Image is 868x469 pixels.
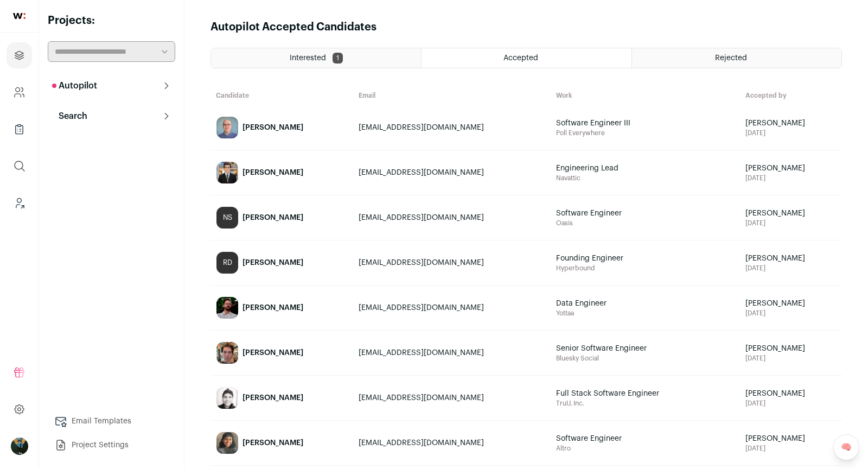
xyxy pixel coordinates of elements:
div: [EMAIL_ADDRESS][DOMAIN_NAME] [359,122,545,133]
span: [PERSON_NAME] [745,118,837,129]
span: [DATE] [745,129,837,137]
h2: Projects: [48,13,175,28]
a: [PERSON_NAME] [211,376,353,420]
span: [DATE] [745,354,837,363]
a: Projects [7,42,32,68]
th: Candidate [210,86,353,105]
div: [PERSON_NAME] [242,257,303,268]
img: 95d6ddae393b263cbb727be935ae246cbb524aa707bf6d41d38247322f705b3b [216,387,238,409]
span: [PERSON_NAME] [745,298,837,309]
span: Data Engineer [556,298,686,309]
span: Hyperbound [556,264,735,272]
div: NS [216,207,238,229]
div: [PERSON_NAME] [242,167,303,178]
a: Project Settings [48,434,175,456]
img: b8d602ccfbe2dc2634a3a305faa5fd988ce53fe92a227782e357e5a973582b7d.jpg [216,297,238,319]
a: RD [PERSON_NAME] [211,241,353,284]
span: [DATE] [745,444,837,453]
p: Search [52,110,87,123]
img: a4a8575714d47f6b42ff3dc9bb5c8c7773ca7938015905c271a2adadbad2ffa0.jpg [216,117,238,138]
a: 🧠 [833,434,859,460]
p: Autopilot [52,79,97,92]
a: Rejected [632,48,841,68]
span: Yottaa [556,309,735,318]
span: Senior Software Engineer [556,343,686,354]
div: [EMAIL_ADDRESS][DOMAIN_NAME] [359,347,545,358]
span: [DATE] [745,219,837,227]
a: Leads (Backoffice) [7,190,32,216]
a: [PERSON_NAME] [211,331,353,375]
a: Email Templates [48,410,175,432]
button: Open dropdown [11,438,28,455]
span: [PERSON_NAME] [745,253,837,264]
span: Software Engineer [556,208,686,219]
div: [PERSON_NAME] [242,212,303,223]
div: [EMAIL_ADDRESS][DOMAIN_NAME] [359,167,545,178]
div: [PERSON_NAME] [242,347,303,358]
div: [PERSON_NAME] [242,122,303,133]
a: [PERSON_NAME] [211,286,353,329]
span: [DATE] [745,399,837,408]
img: wellfound-shorthand-0d5821cbd27db2630d0214b213865d53afaa358527fdda9d0ea32b1df1b89c2c.svg [13,13,25,19]
th: Email [353,86,550,105]
h1: Autopilot Accepted Candidates [210,20,376,35]
span: Bluesky Social [556,354,735,363]
div: [EMAIL_ADDRESS][DOMAIN_NAME] [359,257,545,268]
div: [EMAIL_ADDRESS][DOMAIN_NAME] [359,302,545,313]
div: RD [216,252,238,274]
a: [PERSON_NAME] [211,421,353,465]
div: [PERSON_NAME] [242,302,303,313]
img: f751a64c60c51a958c0c1212c8911d92f8b5b21c1da794648c91556c3e71836e.jpg [216,162,238,183]
span: Altro [556,444,735,453]
span: [PERSON_NAME] [745,343,837,354]
span: Oasis [556,219,735,227]
span: Engineering Lead [556,163,686,174]
span: [PERSON_NAME] [745,208,837,219]
span: Software Engineer [556,433,686,444]
span: Founding Engineer [556,253,686,264]
a: [PERSON_NAME] [211,151,353,194]
span: Navattic [556,174,735,182]
span: Poll Everywhere [556,129,735,137]
div: [EMAIL_ADDRESS][DOMAIN_NAME] [359,438,545,448]
button: Search [48,105,175,127]
span: [DATE] [745,174,837,182]
span: [PERSON_NAME] [745,388,837,399]
span: 1 [333,53,343,64]
img: 12031951-medium_jpg [11,438,28,455]
span: Software Engineer III [556,118,686,129]
a: Interested 1 [211,48,421,68]
span: [PERSON_NAME] [745,433,837,444]
th: Accepted by [740,86,842,105]
a: Company and ATS Settings [7,79,32,105]
a: Company Lists [7,116,32,142]
span: [DATE] [745,264,837,272]
span: [DATE] [745,309,837,318]
span: TruU, Inc. [556,399,735,408]
img: 4682f7f10d9ab020e79c53ecb90d9d671c77ba92fc0e5dfa17e5059646c46dd8.jpg [216,432,238,454]
div: [EMAIL_ADDRESS][DOMAIN_NAME] [359,392,545,403]
div: [EMAIL_ADDRESS][DOMAIN_NAME] [359,212,545,223]
span: [PERSON_NAME] [745,163,837,174]
span: Rejected [715,54,747,62]
div: [PERSON_NAME] [242,438,303,448]
div: [PERSON_NAME] [242,392,303,403]
span: Interested [290,54,326,62]
img: c758bc6b1e5718888100fd49217f69738487cfa9d1373462d1e185c6b0fddbc5.jpg [216,342,238,364]
a: [PERSON_NAME] [211,106,353,149]
a: NS [PERSON_NAME] [211,196,353,239]
span: Accepted [503,54,538,62]
button: Autopilot [48,75,175,97]
th: Work [551,86,740,105]
span: Full Stack Software Engineer [556,388,686,399]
